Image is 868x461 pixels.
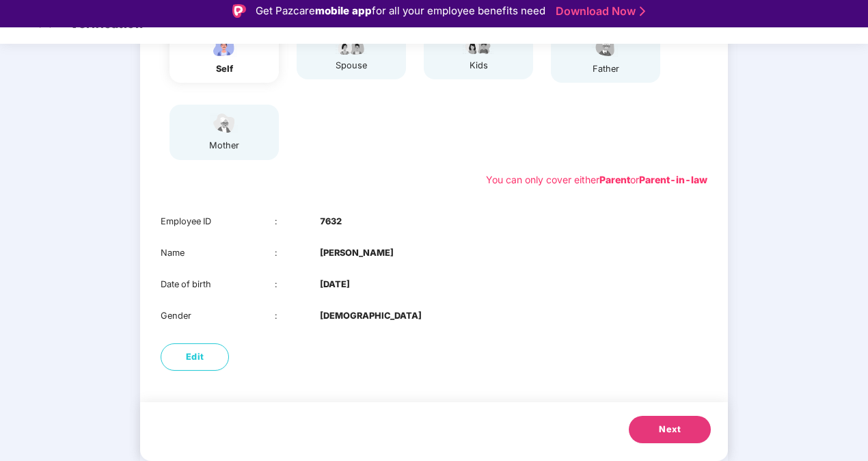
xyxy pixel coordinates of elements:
[161,246,275,260] div: Name
[207,35,241,59] img: svg+xml;base64,PHN2ZyBpZD0iRW1wbG95ZWVfbWFsZSIgeG1sbnM9Imh0dHA6Ly93d3cudzMub3JnLzIwMDAvc3ZnIiB3aW...
[275,215,321,228] div: :
[161,343,229,371] button: Edit
[275,309,321,323] div: :
[320,309,422,323] b: [DEMOGRAPHIC_DATA]
[320,278,350,291] b: [DATE]
[186,350,204,364] span: Edit
[629,416,711,443] button: Next
[161,215,275,228] div: Employee ID
[334,59,368,73] div: spouse
[256,3,545,19] div: Get Pazcare for all your employee benefits need
[315,4,372,17] strong: mobile app
[207,111,241,135] img: svg+xml;base64,PHN2ZyB4bWxucz0iaHR0cDovL3d3dy53My5vcmcvMjAwMC9zdmciIHdpZHRoPSI1NCIgaGVpZ2h0PSIzOC...
[320,246,394,260] b: [PERSON_NAME]
[659,423,681,436] span: Next
[275,246,321,260] div: :
[556,4,641,18] a: Download Now
[207,139,241,153] div: mother
[334,39,368,55] img: svg+xml;base64,PHN2ZyB4bWxucz0iaHR0cDovL3d3dy53My5vcmcvMjAwMC9zdmciIHdpZHRoPSI5Ny44OTciIGhlaWdodD...
[232,4,246,18] img: Logo
[588,62,623,76] div: father
[161,278,275,291] div: Date of birth
[275,278,321,291] div: :
[486,172,707,187] div: You can only cover either or
[640,4,645,18] img: Stroke
[639,174,707,185] b: Parent-in-law
[461,39,496,55] img: svg+xml;base64,PHN2ZyB4bWxucz0iaHR0cDovL3d3dy53My5vcmcvMjAwMC9zdmciIHdpZHRoPSI3OS4wMzciIGhlaWdodD...
[588,35,623,59] img: svg+xml;base64,PHN2ZyBpZD0iRmF0aGVyX2ljb24iIHhtbG5zPSJodHRwOi8vd3d3LnczLm9yZy8yMDAwL3N2ZyIgeG1sbn...
[320,215,342,228] b: 7632
[599,174,630,185] b: Parent
[461,59,496,73] div: kids
[161,309,275,323] div: Gender
[207,62,241,76] div: self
